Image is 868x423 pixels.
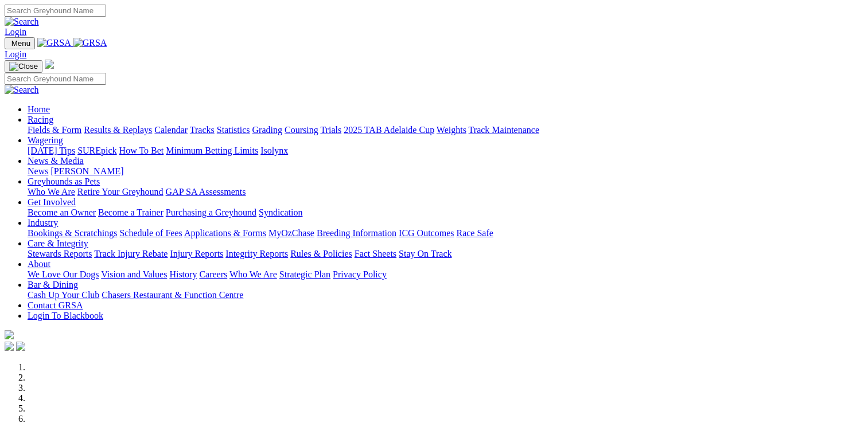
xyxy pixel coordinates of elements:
[84,125,152,135] a: Results & Replays
[5,37,35,49] button: Toggle navigation
[28,166,48,176] a: News
[5,330,14,339] img: logo-grsa-white.png
[28,269,863,280] div: About
[28,259,50,269] a: About
[229,269,277,279] a: Who We Are
[217,125,250,135] a: Statistics
[28,300,83,310] a: Contact GRSA
[28,238,88,248] a: Care & Integrity
[28,269,99,279] a: We Love Our Dogs
[259,207,302,217] a: Syndication
[5,27,26,37] a: Login
[344,125,434,135] a: 2025 TAB Adelaide Cup
[28,207,96,217] a: Become an Owner
[102,290,243,300] a: Chasers Restaurant & Function Centre
[28,177,100,186] a: Greyhounds as Pets
[333,269,387,279] a: Privacy Policy
[28,290,863,300] div: Bar & Dining
[437,125,466,135] a: Weights
[50,166,123,176] a: [PERSON_NAME]
[290,249,352,258] a: Rules & Policies
[101,269,167,279] a: Vision and Values
[28,290,99,300] a: Cash Up Your Club
[225,249,288,258] a: Integrity Reports
[28,104,50,114] a: Home
[5,49,26,59] a: Login
[28,249,863,259] div: Care & Integrity
[28,125,81,135] a: Fields & Form
[9,62,38,71] img: Close
[28,146,863,156] div: Wagering
[399,249,451,258] a: Stay On Track
[11,39,30,48] span: Menu
[268,228,314,238] a: MyOzChase
[166,146,258,155] a: Minimum Betting Limits
[28,280,78,289] a: Bar & Dining
[5,342,14,351] img: facebook.svg
[28,125,863,135] div: Racing
[170,249,223,258] a: Injury Reports
[5,73,106,85] input: Search
[260,146,288,155] a: Isolynx
[28,187,863,197] div: Greyhounds as Pets
[199,269,227,279] a: Careers
[94,249,168,258] a: Track Injury Rebate
[5,60,42,73] button: Toggle navigation
[28,146,75,155] a: [DATE] Tips
[45,60,54,69] img: logo-grsa-white.png
[399,228,454,238] a: ICG Outcomes
[320,125,341,135] a: Trials
[98,207,164,217] a: Become a Trainer
[190,125,215,135] a: Tracks
[28,249,92,258] a: Stewards Reports
[37,38,71,48] img: GRSA
[28,187,75,197] a: Who We Are
[166,207,256,217] a: Purchasing a Greyhound
[469,125,539,135] a: Track Maintenance
[28,228,117,238] a: Bookings & Scratchings
[28,311,103,320] a: Login To Blackbook
[28,166,863,177] div: News & Media
[279,269,330,279] a: Strategic Plan
[28,115,53,124] a: Racing
[119,228,182,238] a: Schedule of Fees
[5,5,106,17] input: Search
[28,228,863,238] div: Industry
[169,269,197,279] a: History
[166,187,246,197] a: GAP SA Assessments
[28,197,76,207] a: Get Involved
[28,218,58,228] a: Industry
[77,146,116,155] a: SUREpick
[28,207,863,218] div: Get Involved
[5,17,39,27] img: Search
[5,85,39,95] img: Search
[285,125,318,135] a: Coursing
[317,228,396,238] a: Breeding Information
[252,125,282,135] a: Grading
[119,146,164,155] a: How To Bet
[28,156,84,166] a: News & Media
[456,228,493,238] a: Race Safe
[184,228,266,238] a: Applications & Forms
[77,187,164,197] a: Retire Your Greyhound
[154,125,188,135] a: Calendar
[16,342,25,351] img: twitter.svg
[28,135,63,145] a: Wagering
[73,38,107,48] img: GRSA
[355,249,396,258] a: Fact Sheets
